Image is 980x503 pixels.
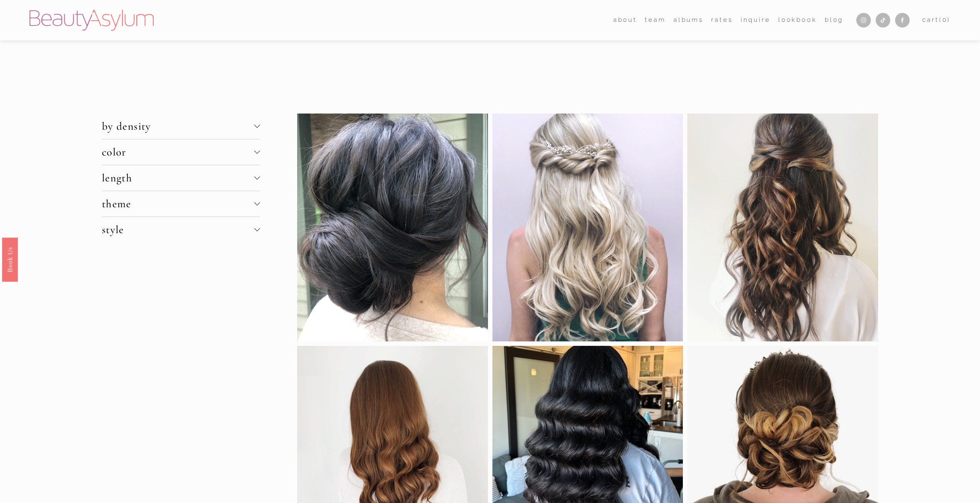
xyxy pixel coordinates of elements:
[942,16,948,23] span: 0
[102,139,260,165] button: color
[939,16,950,23] span: ( )
[102,114,260,139] button: by density
[2,237,18,281] a: Book Us
[922,15,950,26] a: 0 items in cart
[645,15,665,26] span: team
[895,13,910,27] a: Facebook
[102,120,254,133] span: by density
[30,10,154,31] img: Beauty Asylum | Bridal Hair &amp; Makeup Charlotte &amp; Atlanta
[825,14,843,27] a: Blog
[613,15,637,26] span: about
[102,171,254,185] span: length
[613,14,637,27] a: folder dropdown
[102,223,254,236] span: style
[102,145,254,159] span: color
[711,14,733,27] a: Rates
[741,14,771,27] a: Inquire
[674,14,703,27] a: albums
[102,217,260,242] button: style
[102,165,260,191] button: length
[102,197,254,210] span: theme
[645,14,665,27] a: folder dropdown
[876,13,890,27] a: TikTok
[102,191,260,217] button: theme
[856,13,871,27] a: Instagram
[778,14,817,27] a: Lookbook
